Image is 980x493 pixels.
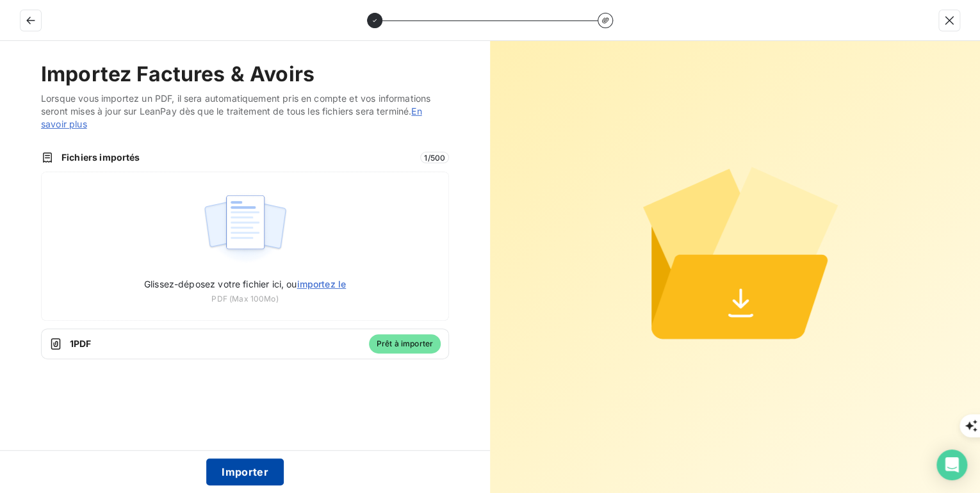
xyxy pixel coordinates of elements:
img: illustration [202,188,288,270]
span: Glissez-déposez votre fichier ici, ou [144,279,346,289]
div: Open Intercom Messenger [936,449,967,480]
h2: Importez Factures & Avoirs [41,61,449,87]
span: Fichiers importés [61,151,412,164]
button: Importer [206,458,284,485]
span: Lorsque vous importez un PDF, il sera automatiquement pris en compte et vos informations seront m... [41,92,449,131]
span: 1 / 500 [420,152,449,163]
span: importez le [297,279,346,289]
span: 1 PDF [70,337,361,350]
span: PDF (Max 100Mo) [211,293,278,305]
span: Prêt à importer [369,334,441,353]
